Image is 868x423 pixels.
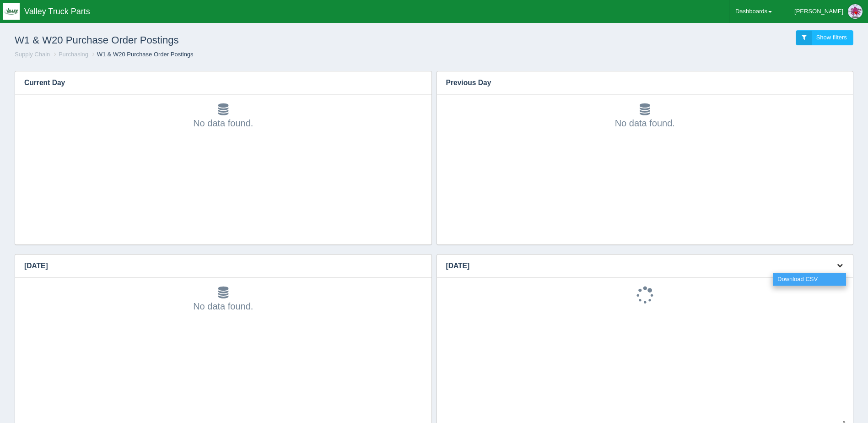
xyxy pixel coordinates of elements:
[3,3,20,20] img: q1blfpkbivjhsugxdrfq.png
[773,273,846,286] a: Download CSV
[848,4,863,19] img: Profile Picture
[796,30,853,45] a: Show filters
[24,287,422,313] div: No data found.
[794,2,843,21] div: [PERSON_NAME]
[15,255,418,277] h3: [DATE]
[24,7,90,16] span: Valley Truck Parts
[816,34,847,41] span: Show filters
[59,51,88,58] a: Purchasing
[15,51,50,58] a: Supply Chain
[437,71,840,94] h3: Previous Day
[446,103,844,130] div: No data found.
[15,30,434,50] h1: W1 & W20 Purchase Order Postings
[15,71,418,94] h3: Current Day
[90,50,194,59] li: W1 & W20 Purchase Order Postings
[24,103,422,130] div: No data found.
[437,255,825,277] h3: [DATE]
